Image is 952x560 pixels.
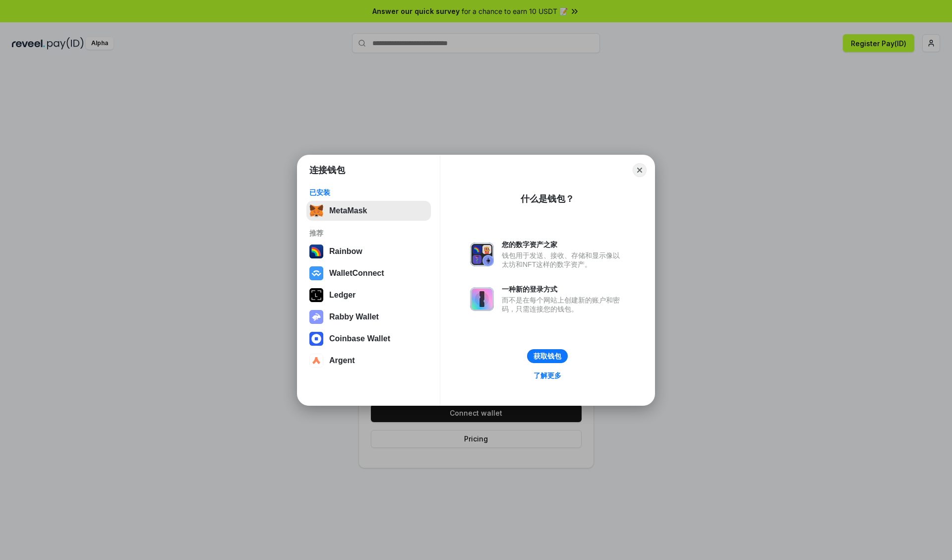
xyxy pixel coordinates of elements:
[521,193,574,205] div: 什么是钱包？
[329,206,367,215] div: MetaMask
[502,285,625,294] div: 一种新的登录方式
[528,369,567,382] a: 了解更多
[534,371,561,380] div: 了解更多
[309,266,323,280] img: svg+xml,%3Csvg%20width%3D%2228%22%20height%3D%2228%22%20viewBox%3D%220%200%2028%2028%22%20fill%3D...
[470,243,494,266] img: svg+xml,%3Csvg%20xmlns%3D%22http%3A%2F%2Fwww.w3.org%2F2000%2Fsvg%22%20fill%3D%22none%22%20viewBox...
[306,285,431,305] button: Ledger
[309,229,428,238] div: 推荐
[309,354,323,368] img: svg+xml,%3Csvg%20width%3D%2228%22%20height%3D%2228%22%20viewBox%3D%220%200%2028%2028%22%20fill%3D...
[329,247,362,256] div: Rainbow
[309,164,345,176] h1: 连接钱包
[306,329,431,349] button: Coinbase Wallet
[309,204,323,218] img: svg+xml,%3Csvg%20fill%3D%22none%22%20height%3D%2233%22%20viewBox%3D%220%200%2035%2033%22%20width%...
[306,242,431,261] button: Rainbow
[633,163,647,177] button: Close
[309,288,323,302] img: svg+xml,%3Csvg%20xmlns%3D%22http%3A%2F%2Fwww.w3.org%2F2000%2Fsvg%22%20width%3D%2228%22%20height%3...
[502,240,625,249] div: 您的数字资产之家
[329,312,379,321] div: Rabby Wallet
[329,291,356,300] div: Ledger
[534,352,561,361] div: 获取钱包
[329,269,384,278] div: WalletConnect
[306,351,431,371] button: Argent
[309,245,323,258] img: svg+xml,%3Csvg%20width%3D%22120%22%20height%3D%22120%22%20viewBox%3D%220%200%20120%20120%22%20fil...
[306,307,431,327] button: Rabby Wallet
[306,263,431,283] button: WalletConnect
[329,334,390,343] div: Coinbase Wallet
[470,287,494,311] img: svg+xml,%3Csvg%20xmlns%3D%22http%3A%2F%2Fwww.w3.org%2F2000%2Fsvg%22%20fill%3D%22none%22%20viewBox...
[306,201,431,221] button: MetaMask
[527,349,568,363] button: 获取钱包
[309,188,428,197] div: 已安装
[309,332,323,346] img: svg+xml,%3Csvg%20width%3D%2228%22%20height%3D%2228%22%20viewBox%3D%220%200%2028%2028%22%20fill%3D...
[502,251,625,269] div: 钱包用于发送、接收、存储和显示像以太坊和NFT这样的数字资产。
[502,296,625,313] div: 而不是在每个网站上创建新的账户和密码，只需连接您的钱包。
[309,310,323,324] img: svg+xml,%3Csvg%20xmlns%3D%22http%3A%2F%2Fwww.w3.org%2F2000%2Fsvg%22%20fill%3D%22none%22%20viewBox...
[329,356,355,365] div: Argent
